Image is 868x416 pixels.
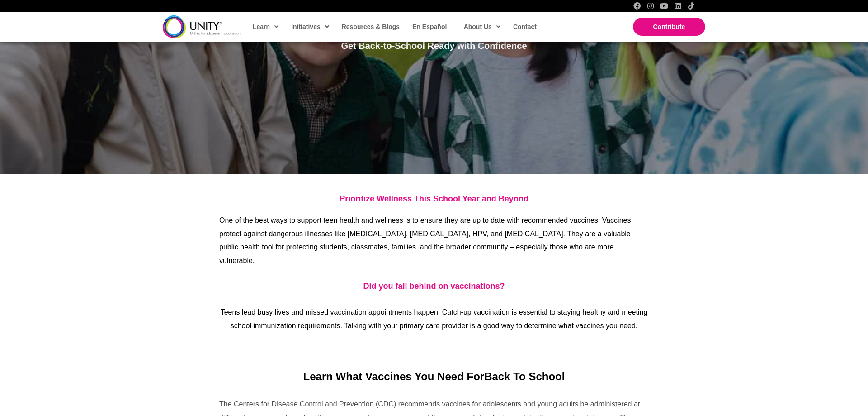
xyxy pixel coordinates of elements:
[163,15,241,38] img: unity-logo-dark
[464,20,500,33] span: About Us
[219,216,631,264] span: One of the best ways to support teen health and wellness is to ensure they are up to date with re...
[412,23,447,30] span: En Español
[633,18,705,36] a: Contribute
[509,16,540,37] a: Contact
[408,16,450,37] a: En Español
[484,370,565,383] span: Back To School
[459,16,504,37] a: About Us
[340,194,528,203] span: Prioritize Wellness This School Year and Beyond
[337,16,403,37] a: Resources & Blogs
[633,2,641,10] a: Facebook
[290,39,578,53] p: Get Back-to-School Ready with Confidence
[303,370,485,383] span: Learn What Vaccines You Need For
[674,2,681,10] a: LinkedIn
[653,23,685,30] span: Contribute
[688,2,695,10] a: TikTok
[342,23,400,30] span: Resources & Blogs
[513,23,537,30] span: Contact
[363,282,505,291] strong: Did you fall behind on vaccinations?
[291,20,329,33] span: Initiatives
[647,2,654,10] a: Instagram
[660,2,668,10] a: YouTube
[221,308,648,330] span: Teens lead busy lives and missed vaccination appointments happen. Catch-up vaccination is essenti...
[253,20,278,33] span: Learn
